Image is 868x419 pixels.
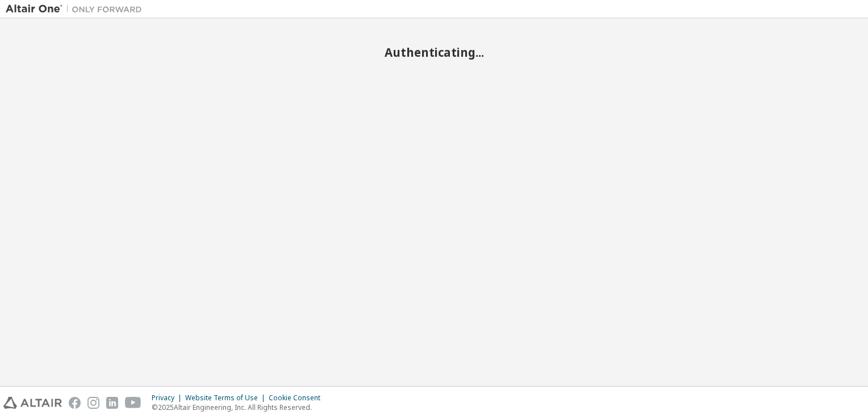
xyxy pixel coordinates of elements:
[69,397,81,409] img: facebook.svg
[106,397,118,409] img: linkedin.svg
[87,397,99,409] img: instagram.svg
[125,397,141,409] img: youtube.svg
[6,45,862,60] h2: Authenticating...
[185,393,269,403] div: Website Terms of Use
[152,393,185,403] div: Privacy
[152,403,327,412] p: © 2025 Altair Engineering, Inc. All Rights Reserved.
[6,3,148,15] img: Altair One
[269,393,327,403] div: Cookie Consent
[3,397,62,409] img: altair_logo.svg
